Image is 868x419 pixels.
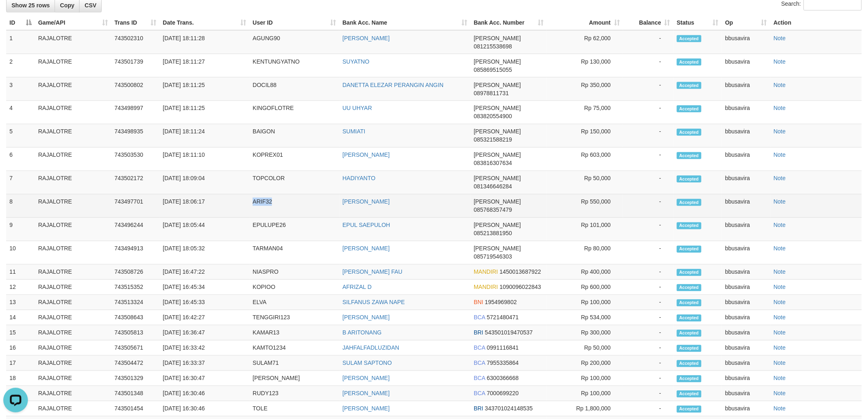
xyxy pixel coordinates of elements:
a: SILFANUS ZAWA NAPE [343,299,405,306]
td: 16 [6,341,35,356]
span: [PERSON_NAME] [474,58,521,65]
td: 743502172 [111,171,160,195]
a: Note [774,35,786,41]
th: ID: activate to sort column descending [6,15,35,30]
td: Rp 100,000 [547,295,623,310]
td: RAJALOTRE [35,30,111,54]
a: [PERSON_NAME] FAU [343,269,402,275]
span: Copy 1450013687922 to clipboard [500,269,541,275]
td: - [623,148,674,171]
th: Balance: activate to sort column ascending [623,15,674,30]
td: bbusavira [722,325,770,341]
td: Rp 600,000 [547,280,623,295]
span: Accepted [677,406,701,413]
td: [DATE] 16:45:34 [160,280,249,295]
a: Note [774,360,786,366]
td: [DATE] 18:11:10 [160,148,249,171]
td: EPULUPE26 [249,218,339,241]
td: bbusavira [722,30,770,54]
a: Note [774,284,786,291]
a: [PERSON_NAME] [343,405,390,412]
td: Rp 534,000 [547,310,623,325]
td: NIASPRO [249,265,339,280]
td: Rp 300,000 [547,325,623,341]
td: RAJALOTRE [35,386,111,401]
td: bbusavira [722,265,770,280]
td: 743501348 [111,386,160,401]
span: Copy 6300366668 to clipboard [487,375,519,382]
td: TENGGIRI123 [249,310,339,325]
span: BNI [474,299,483,306]
td: - [623,124,674,148]
td: Rp 62,000 [547,30,623,54]
span: [PERSON_NAME] [474,35,521,41]
span: BCA [474,345,485,351]
span: Accepted [677,152,701,159]
td: bbusavira [722,386,770,401]
a: Note [774,405,786,412]
td: Rp 350,000 [547,78,623,101]
span: Accepted [677,82,701,89]
span: Accepted [677,345,701,352]
a: [PERSON_NAME] [343,152,390,158]
td: [DATE] 16:33:37 [160,356,249,371]
td: KAMAR13 [249,325,339,341]
td: Rp 100,000 [547,386,623,401]
span: BCA [474,390,485,397]
td: RAJALOTRE [35,356,111,371]
td: RAJALOTRE [35,310,111,325]
td: 743498935 [111,124,160,148]
span: Accepted [677,375,701,382]
td: BAIGON [249,124,339,148]
span: [PERSON_NAME] [474,82,521,88]
a: [PERSON_NAME] [343,375,390,382]
td: bbusavira [722,280,770,295]
td: - [623,356,674,371]
td: RAJALOTRE [35,295,111,310]
td: bbusavira [722,218,770,241]
td: 743494913 [111,241,160,265]
th: Bank Acc. Number: activate to sort column ascending [471,15,547,30]
td: 17 [6,356,35,371]
td: KINGOFLOTRE [249,101,339,124]
span: Accepted [677,222,701,229]
span: MANDIRI [474,284,498,291]
td: RAJALOTRE [35,148,111,171]
span: Copy 085869515055 to clipboard [474,66,512,73]
a: [PERSON_NAME] [343,199,390,205]
th: Game/API: activate to sort column ascending [35,15,111,30]
td: RAJALOTRE [35,371,111,386]
a: SULAM SAPTONO [343,360,392,366]
span: Copy 7000699220 to clipboard [487,390,519,397]
a: Note [774,269,786,275]
a: Note [774,82,786,88]
td: bbusavira [722,401,770,417]
th: Date Trans.: activate to sort column ascending [160,15,249,30]
span: Accepted [677,391,701,398]
td: RUDY123 [249,386,339,401]
td: Rp 50,000 [547,341,623,356]
td: ARIF32 [249,195,339,218]
a: Note [774,245,786,252]
th: Action [770,15,862,30]
span: Copy 1090096022843 to clipboard [500,284,541,291]
td: KAMTO1234 [249,341,339,356]
span: [PERSON_NAME] [474,199,521,205]
a: Note [774,299,786,306]
td: 743505813 [111,325,160,341]
span: Copy 083820554900 to clipboard [474,113,512,120]
td: [DATE] 18:05:32 [160,241,249,265]
td: bbusavira [722,241,770,265]
td: - [623,295,674,310]
span: Copy 5721480471 to clipboard [487,314,519,321]
span: [PERSON_NAME] [474,222,521,229]
td: [DATE] 18:11:25 [160,101,249,124]
a: HADIYANTO [343,175,375,182]
span: Copy 083816307634 to clipboard [474,160,512,167]
span: Accepted [677,330,701,337]
td: [DATE] 18:11:28 [160,30,249,54]
span: BRI [474,405,483,412]
td: 743503530 [111,148,160,171]
td: KENTUNGYATNO [249,54,339,78]
td: - [623,401,674,417]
